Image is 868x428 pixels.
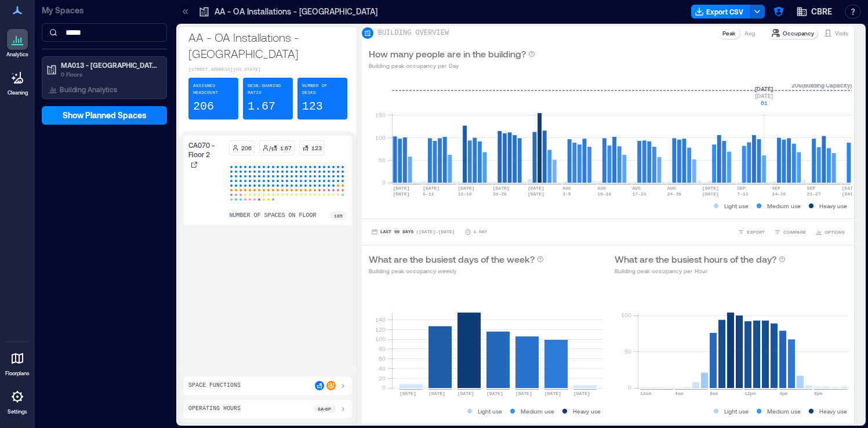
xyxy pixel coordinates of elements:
text: 21-27 [807,191,820,197]
tspan: 120 [375,326,385,333]
tspan: 100 [375,335,385,342]
p: Visits [835,28,848,38]
tspan: 150 [375,111,385,118]
text: 8pm [814,391,823,396]
text: [DATE] [544,391,561,396]
p: Medium use [767,201,801,211]
text: [DATE] [702,186,719,191]
p: number of spaces on floor [229,211,316,220]
tspan: 50 [378,157,385,164]
text: AUG [632,186,641,191]
tspan: 80 [378,345,385,352]
text: [DATE] [400,391,416,396]
text: 10-16 [597,191,611,197]
p: Light use [724,407,749,416]
p: Building peak occupancy per Day [369,61,535,70]
text: 17-23 [632,191,646,197]
button: Show Planned Spaces [42,106,167,125]
text: [DATE] [428,391,445,396]
a: Cleaning [3,64,32,100]
a: Settings [3,383,31,419]
span: COMPARE [783,228,806,235]
tspan: 0 [382,384,385,391]
text: 4pm [779,391,788,396]
p: Light use [478,407,502,416]
text: [DATE] [573,391,590,396]
text: [DATE] [423,186,440,191]
p: Avg [744,28,755,38]
p: Medium use [521,407,554,416]
p: My Spaces [42,5,167,16]
text: [DATE] [842,191,859,197]
text: SEP [807,186,815,191]
p: Number of Desks [302,82,343,96]
tspan: 50 [624,348,631,355]
button: EXPORT [735,226,767,238]
text: [DATE] [528,191,544,197]
p: [STREET_ADDRESS][US_STATE] [188,66,347,73]
button: Last 90 Days |[DATE]-[DATE] [369,226,457,238]
button: CBRE [793,2,836,21]
p: Heavy use [819,201,847,211]
p: Settings [8,408,27,415]
text: [DATE] [393,186,409,191]
p: Building peak occupancy per Hour [615,266,786,275]
text: [DATE] [528,186,544,191]
p: 1.67 [248,99,275,115]
p: Analytics [6,51,28,58]
p: 0 Floors [61,70,158,79]
p: 1 Day [474,228,488,235]
p: Building Analytics [60,85,117,94]
tspan: 140 [375,316,385,323]
a: Analytics [3,26,32,61]
p: 206 [193,99,214,115]
p: What are the busiest hours of the day? [615,252,776,266]
text: 13-19 [457,191,471,197]
text: [DATE] [457,391,474,396]
text: [DATE] [486,391,503,396]
p: Building peak occupancy weekly [369,266,544,275]
text: 12am [640,391,651,396]
button: COMPARE [772,226,808,238]
text: 12pm [744,391,756,396]
tspan: 60 [378,355,385,362]
p: AA - OA Installations - [GEOGRAPHIC_DATA] [188,29,347,61]
p: Floorplans [5,370,30,377]
tspan: 100 [375,134,385,141]
text: [DATE] [393,191,409,197]
text: [DATE] [515,391,532,396]
p: AA - OA Installations - [GEOGRAPHIC_DATA] [215,6,377,17]
tspan: 0 [382,179,385,186]
text: [DATE] [842,186,859,191]
p: Peak [722,28,735,38]
text: 4am [675,391,684,396]
text: 7-13 [737,191,748,197]
p: 1.67 [280,143,292,153]
p: Space Functions [188,381,241,390]
p: Medium use [767,407,801,416]
span: Show Planned Spaces [63,110,147,121]
tspan: 20 [378,375,385,382]
span: EXPORT [747,228,765,235]
p: CA070 - Floor 2 [188,140,224,159]
text: 24-30 [667,191,681,197]
text: 3-9 [562,191,571,197]
p: How many people are in the building? [369,47,526,61]
text: 6-12 [423,191,434,197]
p: 185 [334,212,343,219]
p: Occupancy [783,28,814,38]
tspan: 40 [378,365,385,372]
span: OPTIONS [825,228,845,235]
text: SEP [772,186,780,191]
p: Desk-sharing ratio [248,82,288,96]
p: 123 [311,143,322,153]
text: AUG [667,186,675,191]
p: BUILDING OVERVIEW [378,28,449,38]
p: Heavy use [819,407,847,416]
p: Cleaning [8,89,28,96]
text: [DATE] [702,191,719,197]
p: 123 [302,99,323,115]
span: CBRE [811,6,832,17]
text: AUG [562,186,571,191]
text: [DATE] [492,186,509,191]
